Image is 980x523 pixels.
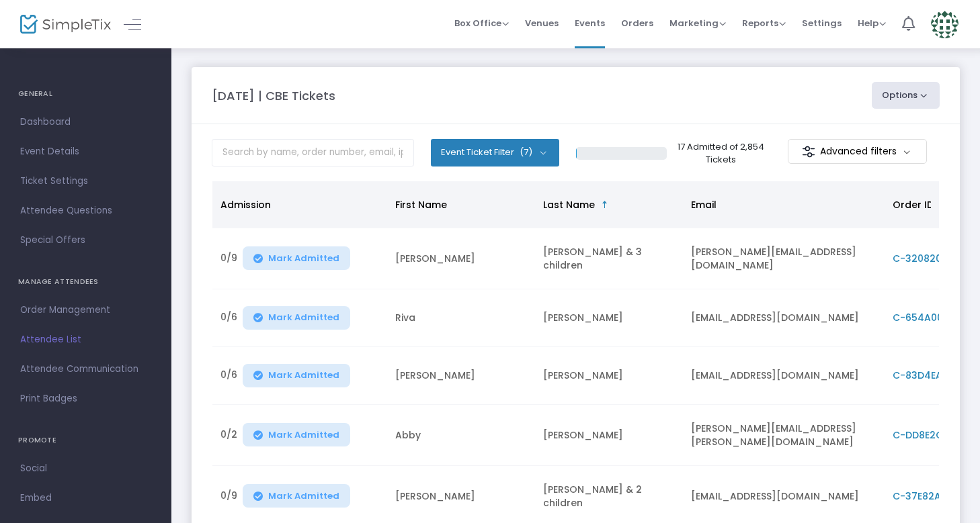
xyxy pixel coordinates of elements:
button: Mark Admitted [243,306,350,330]
button: Options [872,82,940,109]
span: Event Details [20,143,151,160]
span: Embed [20,489,151,507]
td: Abby [387,405,535,466]
span: Events [575,6,605,40]
td: [PERSON_NAME][EMAIL_ADDRESS][DOMAIN_NAME] [683,228,885,289]
td: [EMAIL_ADDRESS][DOMAIN_NAME] [683,347,885,405]
span: Help [858,17,886,30]
span: Special Offers [20,232,151,249]
h4: GENERAL [18,81,153,107]
span: Attendee Communication [20,361,151,378]
span: 0/6 [220,310,237,330]
span: 0/9 [220,251,237,271]
button: Mark Admitted [243,246,350,270]
span: Print Badges [20,390,151,408]
td: [PERSON_NAME] [535,289,683,347]
span: Attendee Questions [20,202,151,220]
input: Search by name, order number, email, ip address [212,139,414,167]
td: [PERSON_NAME][EMAIL_ADDRESS][PERSON_NAME][DOMAIN_NAME] [683,405,885,466]
m-button: Advanced filters [788,139,927,164]
span: Mark Admitted [268,312,339,323]
span: Mark Admitted [268,491,339,502]
span: First Name [395,198,447,211]
span: C-654A0010-6 [893,311,964,324]
td: [EMAIL_ADDRESS][DOMAIN_NAME] [683,289,885,347]
span: C-32082060-F [893,252,964,265]
td: [PERSON_NAME] & 3 children [535,228,683,289]
span: Last Name [543,198,595,211]
span: Order Management [20,301,151,319]
span: Order ID [893,198,934,211]
span: Sortable [600,199,610,210]
td: [PERSON_NAME] [387,228,535,289]
span: Mark Admitted [268,253,339,264]
button: Mark Admitted [243,423,350,446]
span: (7) [520,147,532,158]
span: Dashboard [20,113,151,131]
h4: PROMOTE [18,427,153,454]
span: Orders [621,6,653,40]
span: Ticket Settings [20,173,151,190]
span: C-83D4EACC-2 [893,369,969,382]
span: Settings [802,6,842,40]
td: [PERSON_NAME] [535,405,683,466]
p: 17 Admitted of 2,854 Tickets [672,140,770,167]
span: 0/2 [220,428,237,447]
img: filter [802,145,815,158]
span: Venues [525,6,559,40]
span: 0/9 [220,489,237,508]
td: [PERSON_NAME] [387,347,535,405]
m-panel-title: [DATE] | CBE Tickets [212,87,335,105]
span: C-37E82A0B-2 [893,489,965,503]
td: Riva [387,289,535,347]
span: 0/6 [220,368,237,387]
span: Mark Admitted [268,430,339,440]
span: Attendee List [20,331,151,348]
button: Mark Admitted [243,484,350,508]
span: Admission [220,198,271,211]
button: Event Ticket Filter(7) [431,139,559,166]
button: Mark Admitted [243,364,350,387]
span: Box Office [454,17,509,30]
span: Social [20,460,151,477]
span: Email [691,198,717,211]
span: Reports [742,17,786,30]
span: C-DD8E2C05-0 [893,428,967,442]
span: Marketing [669,17,726,30]
td: [PERSON_NAME] [535,347,683,405]
h4: MANAGE ATTENDEES [18,269,153,295]
span: Mark Admitted [268,370,339,381]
